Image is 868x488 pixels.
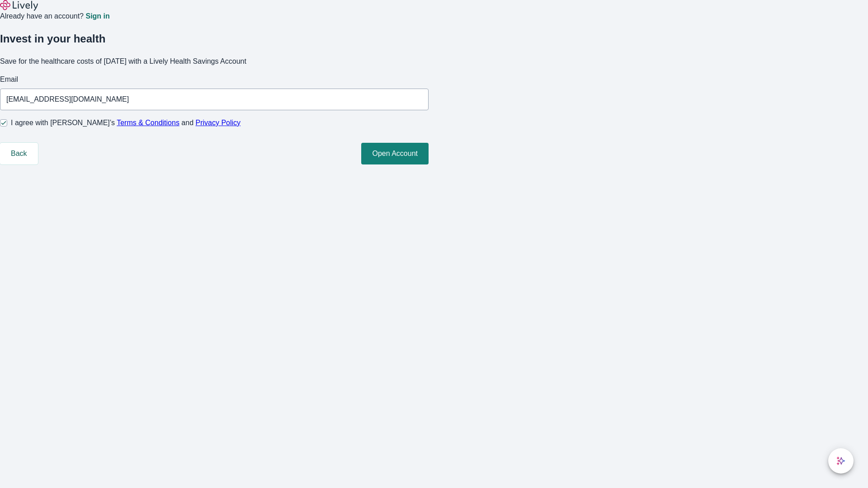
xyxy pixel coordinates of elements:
span: I agree with [PERSON_NAME]’s and [11,117,241,128]
a: Privacy Policy [196,119,241,127]
svg: Lively AI Assistant [836,456,845,465]
a: Sign in [85,13,109,20]
a: Terms & Conditions [117,119,179,127]
button: Open Account [361,143,429,164]
button: chat [828,448,854,474]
